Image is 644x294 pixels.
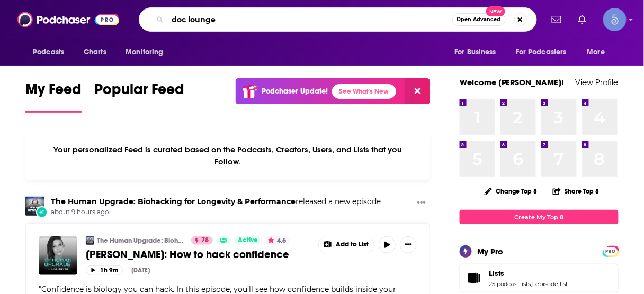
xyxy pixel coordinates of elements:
span: Lists [489,269,504,278]
span: New [486,6,505,16]
div: My Pro [477,246,503,256]
span: Add to List [336,241,369,249]
span: [PERSON_NAME]: How to hack confidence [86,248,289,261]
span: Open Advanced [457,17,501,22]
a: 1 episode list [532,280,568,288]
button: open menu [447,42,509,62]
div: Your personalized Feed is curated based on the Podcasts, Creators, Users, and Lists that you Follow. [25,132,430,180]
span: More [587,45,605,60]
a: PRO [604,247,617,255]
img: Lisa Bilyeu: How to hack confidence [39,236,77,275]
button: open menu [25,42,78,62]
a: 78 [191,236,213,245]
h3: released a new episode [51,197,381,207]
button: 1h 9m [86,265,123,275]
a: My Feed [25,80,82,113]
a: Lists [489,269,568,278]
span: For Business [454,45,496,60]
a: Charts [77,42,113,62]
a: The Human Upgrade: Biohacking for Longevity & Performance [97,236,184,245]
a: Welcome [PERSON_NAME]! [460,77,565,87]
button: Share Top 8 [552,181,600,201]
span: Monitoring [126,45,163,60]
p: Podchaser Update! [262,87,328,96]
input: Search podcasts, credits, & more... [168,11,452,28]
button: 4.6 [265,236,289,245]
span: PRO [604,247,617,255]
a: The Human Upgrade: Biohacking for Longevity & Performance [51,197,296,206]
a: 25 podcast lists [489,280,531,288]
span: Charts [84,45,106,60]
a: View Profile [576,77,619,87]
span: Popular Feed [94,80,184,105]
img: The Human Upgrade: Biohacking for Longevity & Performance [86,236,94,245]
div: [DATE] [131,267,150,274]
span: 78 [201,235,209,246]
button: Show More Button [319,236,374,253]
button: open menu [509,42,582,62]
a: Active [234,236,262,245]
a: Create My Top 8 [460,210,619,224]
button: Change Top 8 [478,185,544,198]
a: Show notifications dropdown [574,11,591,29]
span: Podcasts [33,45,64,60]
button: Show More Button [413,197,430,210]
span: My Feed [25,80,82,105]
a: Lists [463,271,485,286]
button: Show More Button [400,236,417,253]
a: Show notifications dropdown [548,11,566,29]
div: Search podcasts, credits, & more... [139,7,537,32]
a: See What's New [332,84,396,99]
span: Logged in as Spiral5-G1 [603,8,627,31]
span: Active [238,235,258,246]
a: [PERSON_NAME]: How to hack confidence [86,248,311,261]
button: Open AdvancedNew [452,13,506,26]
img: User Profile [603,8,627,31]
button: open menu [580,42,619,62]
span: For Podcasters [516,45,567,60]
div: New Episode [36,206,48,218]
button: Show profile menu [603,8,627,31]
span: about 9 hours ago [51,208,381,217]
span: , [531,280,532,288]
span: Lists [460,264,619,292]
img: The Human Upgrade: Biohacking for Longevity & Performance [25,197,44,216]
img: Podchaser - Follow, Share and Rate Podcasts [17,10,119,30]
button: open menu [118,42,177,62]
a: Popular Feed [94,80,184,113]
